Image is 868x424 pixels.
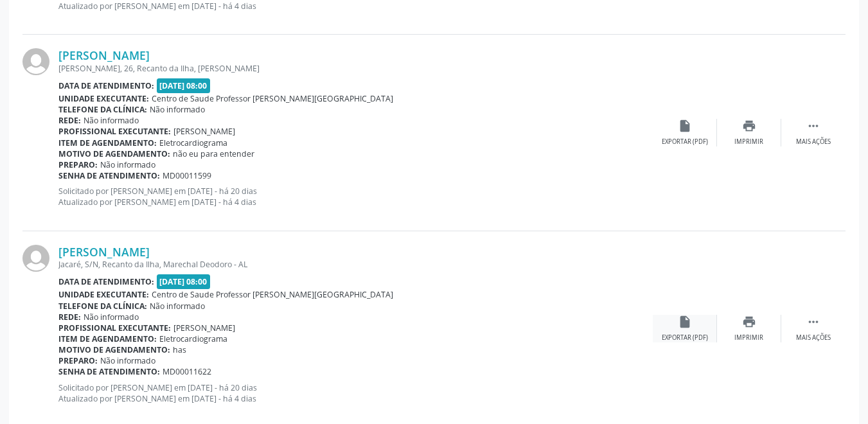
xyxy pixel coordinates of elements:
b: Preparo: [58,355,98,366]
b: Preparo: [58,159,98,170]
span: [PERSON_NAME] [173,126,235,137]
span: Não informado [100,355,155,366]
span: Eletrocardiograma [159,137,227,148]
i:  [806,315,820,329]
b: Data de atendimento: [58,80,154,91]
div: [PERSON_NAME], 26, Recanto da Ilha, [PERSON_NAME] [58,63,653,74]
span: Não informado [150,301,205,312]
b: Profissional executante: [58,126,171,137]
span: Centro de Saude Professor [PERSON_NAME][GEOGRAPHIC_DATA] [152,289,393,300]
p: Solicitado por [PERSON_NAME] em [DATE] - há 20 dias Atualizado por [PERSON_NAME] em [DATE] - há 4... [58,186,653,208]
span: MD00011622 [163,366,211,377]
span: has [173,344,186,355]
b: Item de agendamento: [58,333,157,344]
img: img [22,48,49,75]
a: [PERSON_NAME] [58,48,150,62]
span: Não informado [150,104,205,115]
b: Motivo de agendamento: [58,344,170,355]
div: Mais ações [796,137,831,146]
b: Senha de atendimento: [58,366,160,377]
span: Centro de Saude Professor [PERSON_NAME][GEOGRAPHIC_DATA] [152,93,393,104]
b: Motivo de agendamento: [58,148,170,159]
b: Telefone da clínica: [58,104,147,115]
b: Profissional executante: [58,322,171,333]
b: Rede: [58,312,81,322]
b: Telefone da clínica: [58,301,147,312]
span: Não informado [84,312,139,322]
b: Rede: [58,115,81,126]
i: print [742,315,756,329]
span: Não informado [84,115,139,126]
span: [PERSON_NAME] [173,322,235,333]
span: [DATE] 08:00 [157,78,211,93]
b: Data de atendimento: [58,276,154,287]
div: Jacaré, S/N, Recanto da Ilha, Marechal Deodoro - AL [58,259,653,270]
i: insert_drive_file [678,315,692,329]
div: Exportar (PDF) [662,333,708,342]
i: print [742,119,756,133]
div: Exportar (PDF) [662,137,708,146]
img: img [22,245,49,272]
span: Eletrocardiograma [159,333,227,344]
b: Unidade executante: [58,93,149,104]
div: Imprimir [734,137,763,146]
p: Solicitado por [PERSON_NAME] em [DATE] - há 20 dias Atualizado por [PERSON_NAME] em [DATE] - há 4... [58,382,653,404]
span: não eu para entender [173,148,254,159]
a: [PERSON_NAME] [58,245,150,259]
b: Unidade executante: [58,289,149,300]
div: Imprimir [734,333,763,342]
b: Item de agendamento: [58,137,157,148]
span: MD00011599 [163,170,211,181]
i: insert_drive_file [678,119,692,133]
span: [DATE] 08:00 [157,274,211,289]
i:  [806,119,820,133]
span: Não informado [100,159,155,170]
b: Senha de atendimento: [58,170,160,181]
div: Mais ações [796,333,831,342]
